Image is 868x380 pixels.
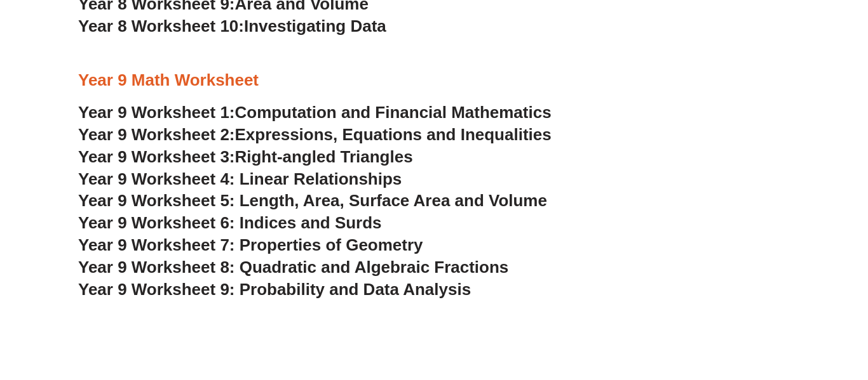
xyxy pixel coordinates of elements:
a: Year 9 Worksheet 1:Computation and Financial Mathematics [78,103,552,122]
span: Year 9 Worksheet 1: [78,103,235,122]
a: Year 9 Worksheet 7: Properties of Geometry [78,235,423,254]
a: Year 9 Worksheet 2:Expressions, Equations and Inequalities [78,125,552,144]
span: Computation and Financial Mathematics [235,103,552,122]
span: Year 9 Worksheet 2: [78,125,235,144]
span: Right-angled Triangles [235,147,413,166]
span: Year 9 Worksheet 3: [78,147,235,166]
iframe: Chat Widget [657,237,868,380]
a: Year 9 Worksheet 4: Linear Relationships [78,169,402,188]
span: Investigating Data [244,16,386,36]
span: Year 8 Worksheet 10: [78,16,244,36]
h3: Year 9 Math Worksheet [78,70,790,91]
a: Year 9 Worksheet 8: Quadratic and Algebraic Fractions [78,258,508,277]
a: Year 9 Worksheet 5: Length, Area, Surface Area and Volume [78,191,547,210]
a: Year 9 Worksheet 9: Probability and Data Analysis [78,280,471,299]
a: Year 8 Worksheet 10:Investigating Data [78,16,386,36]
span: Expressions, Equations and Inequalities [235,125,552,144]
a: Year 9 Worksheet 3:Right-angled Triangles [78,147,413,166]
a: Year 9 Worksheet 6: Indices and Surds [78,213,382,232]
